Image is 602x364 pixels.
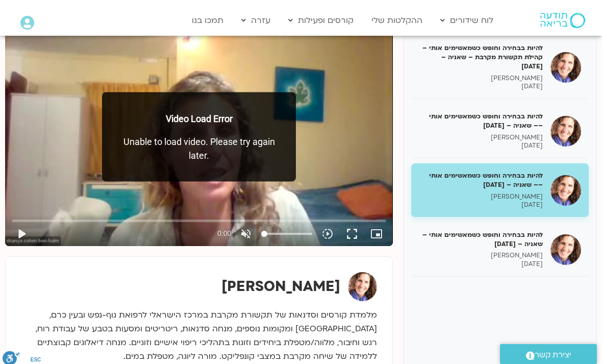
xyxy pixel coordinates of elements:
p: [DATE] [419,77,543,86]
p: [PERSON_NAME] [419,69,543,78]
h5: להיות בבחירה וחופש כשמאשימים אותי –– שאניה – [DATE] [419,166,543,184]
img: להיות בבחירה וחופש כשמאשימים אותי – קהילת תקשורת מקרבת – שאניה – 07/05/35 [550,47,581,78]
img: להיות בבחירה וחופש כשמאשימים אותי – שאניה – 28/05/25 [550,229,581,260]
a: ההקלטות שלי [366,6,428,25]
p: [PERSON_NAME] [419,128,543,137]
p: [DATE] [419,255,543,263]
h5: להיות בבחירה וחופש כשמאשימים אותי –– שאניה – [DATE] [419,107,543,125]
a: תמכו בנו [187,6,229,25]
img: להיות בבחירה וחופש כשמאשימים אותי –– שאניה – 21/05/25 [550,170,581,201]
span: יצירת קשר [535,343,571,357]
a: לוח שידורים [435,6,498,25]
a: קורסים ופעילות [283,6,359,25]
h5: להיות בבחירה וחופש כשמאשימים אותי – שאניה – [DATE] [419,225,543,244]
img: תודעה בריאה [540,8,585,23]
p: [DATE] [419,196,543,204]
a: עזרה [236,6,275,25]
img: להיות בבחירה וחופש כשמאשימים אותי –– שאניה – 14/05/25 [550,111,581,141]
p: [PERSON_NAME] [419,187,543,196]
h5: להיות בבחירה וחופש כשמאשימים אותי – קהילת תקשורת מקרבת – שאניה – [DATE] [419,38,543,66]
p: [DATE] [419,136,543,145]
a: יצירת קשר [500,339,597,359]
img: שאנייה כהן בן חיים [348,267,377,296]
p: [PERSON_NAME] [419,246,543,255]
strong: [PERSON_NAME] [221,272,340,291]
p: מלמדת קורסים וסדנאות של תקשורת מקרבת במרכז הישראלי לרפואת גוף-נפש ובעין כרם, [GEOGRAPHIC_DATA] ומ... [21,303,377,358]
